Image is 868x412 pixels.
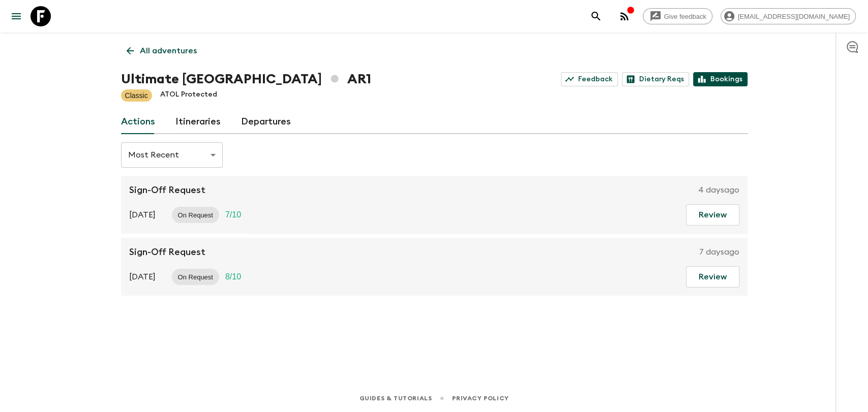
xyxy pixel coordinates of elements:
[643,8,712,24] a: Give feedback
[129,271,156,283] p: [DATE]
[452,393,508,404] a: Privacy Policy
[129,209,156,221] p: [DATE]
[686,266,739,288] button: Review
[659,13,712,20] span: Give feedback
[561,72,618,86] a: Feedback
[686,204,739,226] button: Review
[121,110,155,134] a: Actions
[586,6,606,26] button: search adventures
[175,110,221,134] a: Itineraries
[121,41,202,61] a: All adventures
[125,90,148,101] p: Classic
[172,273,219,281] span: On Request
[225,271,241,283] p: 8 / 10
[219,269,247,285] div: Trip Fill
[698,184,739,196] p: 4 days ago
[622,72,689,86] a: Dietary Reqs
[121,69,371,89] h1: Ultimate [GEOGRAPHIC_DATA] AR1
[721,8,856,24] div: [EMAIL_ADDRESS][DOMAIN_NAME]
[121,141,223,169] div: Most Recent
[225,209,241,221] p: 7 / 10
[219,207,247,223] div: Trip Fill
[241,110,291,134] a: Departures
[172,211,219,219] span: On Request
[359,393,432,404] a: Guides & Tutorials
[732,13,855,20] span: [EMAIL_ADDRESS][DOMAIN_NAME]
[140,45,197,57] p: All adventures
[129,184,205,196] p: Sign-Off Request
[699,246,739,258] p: 7 days ago
[160,89,217,102] p: ATOL Protected
[693,72,747,86] a: Bookings
[6,6,26,26] button: menu
[129,246,205,258] p: Sign-Off Request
